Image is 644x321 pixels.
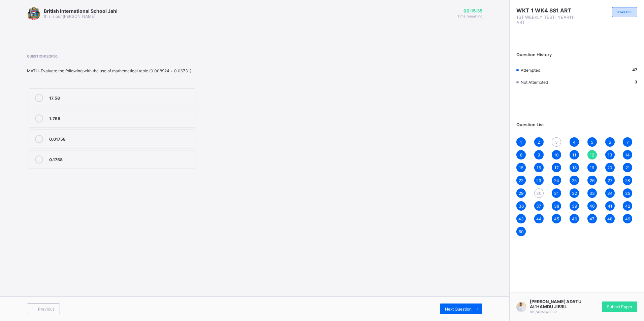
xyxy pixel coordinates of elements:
b: 47 [632,67,637,72]
span: 46 [572,216,577,221]
span: Next Question [445,307,472,312]
span: 6 [609,140,611,145]
span: 37 [536,204,541,209]
div: 0.1758 [49,155,192,162]
span: 33 [589,191,595,196]
span: WKT 1 WK4 SS1 ART [516,7,577,14]
span: 40 [589,204,595,209]
span: 9 [538,152,540,157]
span: 25 [572,178,577,183]
span: 1ST WEEKLY TEST- YEAR11-ART [516,15,577,25]
span: 28 [625,178,630,183]
span: 15 [519,165,523,170]
span: 38 [554,204,559,209]
span: 41 [608,204,612,209]
span: 48 [607,216,612,221]
span: Submit Paper [607,304,632,309]
span: 23 [536,178,541,183]
span: 32 [572,191,577,196]
span: Attempted [521,68,540,73]
span: 34 [607,191,613,196]
span: 26 [590,178,594,183]
span: 5 [591,140,593,145]
div: 0.01758 [49,135,192,142]
span: 47 [589,216,594,221]
span: 42 [625,204,630,209]
span: 11 [572,152,576,157]
span: British International School Jahi [44,8,118,14]
span: 00:15:35 [457,8,482,13]
span: 1 [520,140,522,145]
span: 43 [518,216,524,221]
span: Question History [516,52,552,57]
span: 3 [555,140,558,145]
span: Question 12 of 50 [27,54,311,58]
span: this is our [PERSON_NAME] [44,14,95,19]
span: 39 [572,204,577,209]
span: 17 [554,165,559,170]
span: 8 [520,152,522,157]
span: 31 [554,191,559,196]
span: [PERSON_NAME]'ADATU AL'HAMDU JIBRIL [530,299,581,309]
span: 50 [519,229,524,234]
span: 19 [590,165,594,170]
span: 29 [519,191,523,196]
span: 14 [625,152,630,157]
span: 36 [519,204,524,209]
span: 24 [554,178,559,183]
span: 44 [536,216,542,221]
span: 2 [538,140,540,145]
span: 7 [626,140,629,145]
span: 27 [608,178,612,183]
b: 3 [635,79,637,84]
span: Time remaining [457,14,482,18]
div: 1.758 [49,114,192,121]
span: 30 [536,191,542,196]
span: STARTED [617,10,632,14]
span: 4 [573,140,576,145]
div: MATH: Evaluate the following with the use of mathematical table (0.008924 ÷ 0.06731) [27,68,311,73]
span: 35 [625,191,630,196]
span: 22 [519,178,523,183]
span: 21 [625,165,630,170]
span: 45 [554,216,559,221]
span: BIS/ADMS/0032 [530,310,557,314]
span: Not Attempted [521,80,548,85]
div: 17.58 [49,94,192,101]
span: 20 [607,165,612,170]
span: 13 [608,152,612,157]
span: Question List [516,122,544,127]
span: 16 [537,165,541,170]
span: 10 [554,152,559,157]
span: 18 [572,165,577,170]
span: 12 [590,152,594,157]
span: Previous [38,307,55,312]
span: 49 [625,216,630,221]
